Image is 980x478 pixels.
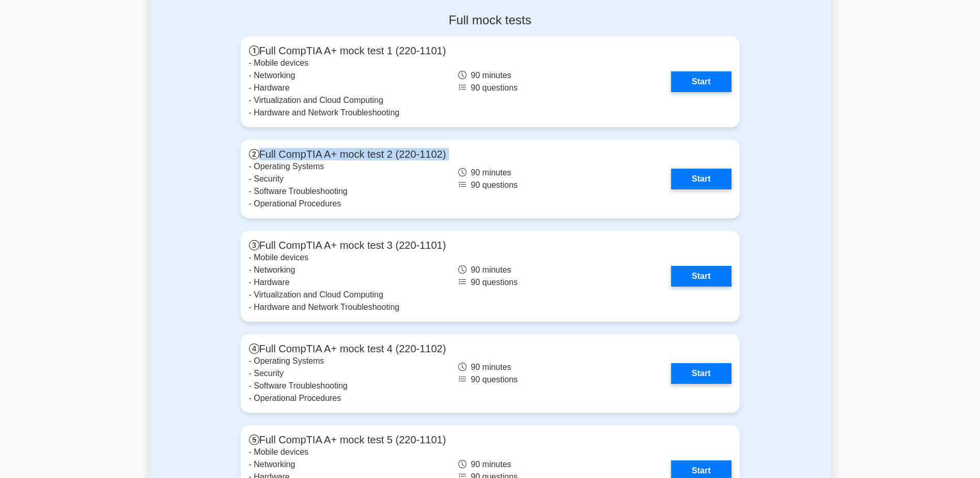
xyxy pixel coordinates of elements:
a: Start [671,266,731,287]
a: Start [671,363,731,384]
a: Start [671,169,731,189]
a: Start [671,71,731,92]
h4: Full mock tests [241,13,740,28]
